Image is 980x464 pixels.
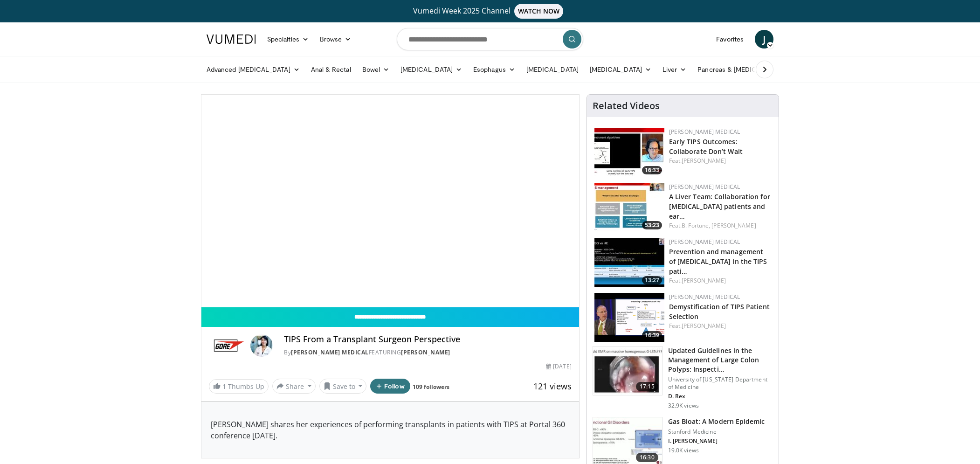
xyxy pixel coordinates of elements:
a: A Liver Team: Collaboration for [MEDICAL_DATA] patients and ear… [669,192,770,221]
img: Gore Medical [209,334,247,357]
button: Save to [319,379,367,394]
div: [DATE] [546,362,571,371]
h3: Updated Guidelines in the Management of Large Colon Polyps: Inspecti… [668,346,773,374]
a: [PERSON_NAME] Medical [291,348,369,356]
p: 32.9K views [668,402,699,409]
div: Feat. [669,222,771,230]
a: [PERSON_NAME] Medical [669,183,740,191]
a: Advanced [MEDICAL_DATA] [201,60,305,79]
a: Vumedi Week 2025 ChannelWATCH NOW [208,4,772,19]
span: WATCH NOW [514,4,564,19]
p: Stanford Medicine [668,428,765,436]
span: 17:15 [636,382,658,391]
a: [PERSON_NAME] [682,322,726,330]
div: Feat. [669,277,771,285]
input: Search topics, interventions [397,28,583,50]
a: [MEDICAL_DATA] [395,60,468,79]
a: Anal & Rectal [305,60,357,79]
a: 16:33 [594,128,664,177]
img: 09101dbb-6c2e-43c2-a72b-8103a1c18b66.150x105_q85_crop-smart_upscale.jpg [594,183,664,232]
span: 16:33 [642,166,662,174]
img: fa42222a-6680-4563-ae36-341c7b569f95.png.150x105_q85_crop-smart_upscale.png [594,293,664,342]
a: [MEDICAL_DATA] [521,60,584,79]
a: [PERSON_NAME] [682,277,726,284]
a: Browse [314,30,357,48]
span: 121 views [533,381,572,392]
a: 17:15 Updated Guidelines in the Management of Large Colon Polyps: Inspecti… University of [US_STA... [593,346,773,409]
a: Prevention and management of [MEDICAL_DATA] in the TIPS pati… [669,247,767,276]
a: 16:39 [594,293,664,342]
h3: Gas Bloat: A Modern Epidemic [668,417,765,426]
img: Avatar [250,334,273,357]
a: Liver [657,60,692,79]
a: 53:23 [594,183,664,232]
a: [PERSON_NAME] [682,157,726,165]
p: 19.0K views [668,447,699,454]
a: Demystification of TIPS Patient Selection [669,302,770,321]
div: Feat. [669,322,771,330]
a: Early TIPS Outcomes: Collaborate Don’t Wait [669,137,743,156]
video-js: Video Player [201,95,579,307]
a: [MEDICAL_DATA] [584,60,657,79]
a: Bowel [357,60,395,79]
div: By FEATURING [284,348,571,357]
p: University of [US_STATE] Department of Medicine [668,376,773,391]
a: 109 followers [413,383,449,391]
a: [PERSON_NAME] [711,222,756,229]
img: 4f3888fc-aa63-4a87-805d-f18e233e5e49.150x105_q85_crop-smart_upscale.jpg [594,128,664,177]
a: 1 Thumbs Up [209,379,269,394]
a: [PERSON_NAME] Medical [669,293,740,301]
img: dfcfcb0d-b871-4e1a-9f0c-9f64970f7dd8.150x105_q85_crop-smart_upscale.jpg [593,346,662,395]
button: Share [272,379,316,394]
p: [PERSON_NAME] shares her experiences of performing transplants in patients with TIPS at Portal 36... [211,419,570,441]
a: 13:27 [594,238,664,287]
a: [PERSON_NAME] [401,348,450,356]
h4: Related Videos [593,100,660,111]
img: a0987f6a-beed-4d02-810c-72ec33704b96.150x105_q85_crop-smart_upscale.jpg [594,238,664,287]
a: [PERSON_NAME] Medical [669,128,740,136]
p: D. Rex [668,393,773,400]
a: [PERSON_NAME] Medical [669,238,740,246]
p: I. [PERSON_NAME] [668,437,765,445]
span: 16:39 [642,331,662,339]
div: Feat. [669,157,771,165]
span: 13:27 [642,276,662,284]
span: 1 [222,382,226,391]
span: 16:30 [636,453,658,462]
span: 53:23 [642,221,662,229]
button: Follow [370,379,410,394]
a: Esophagus [468,60,521,79]
a: Specialties [262,30,314,48]
a: Pancreas & [MEDICAL_DATA] [692,60,801,79]
h4: TIPS From a Transplant Surgeon Perspective [284,334,571,345]
a: J [755,30,773,48]
a: B. Fortune, [682,222,710,229]
a: Favorites [711,30,749,48]
img: VuMedi Logo [207,35,256,44]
